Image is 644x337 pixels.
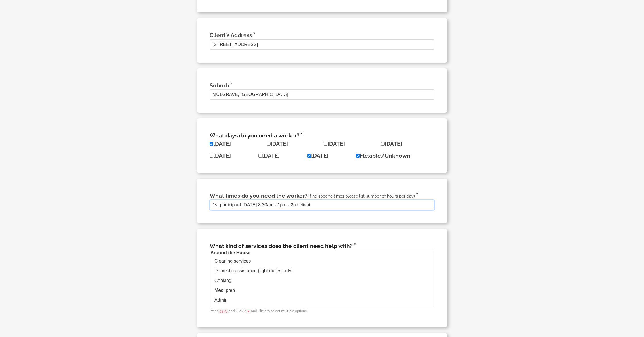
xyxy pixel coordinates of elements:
option: Domestic assistance (light duties only) [210,266,434,276]
label: Suburb [210,82,229,89]
small: Press and Click / and Click to select multiple options [210,309,307,313]
input: [DATE] [258,154,262,158]
code: Ctrl [218,309,229,314]
input: [DATE] [210,154,213,158]
label: Client's Address [210,32,252,38]
input: e.g. 22/7 South Pie St. [210,39,434,50]
code: ⌘ [246,309,251,314]
h3: What kind of services does the client need help with? [210,242,434,250]
option: Meal prep [210,286,434,295]
option: Cleaning services [210,256,434,266]
label: [DATE] [267,141,288,147]
input: [DATE] [324,142,327,146]
input: [DATE] [381,142,385,146]
label: [DATE] [210,141,231,147]
label: [DATE] [258,152,280,159]
label: What times do you need the worker? [210,192,415,199]
label: [DATE] [381,141,402,147]
input: e.g. North Bondi, New South Wales [210,89,434,100]
label: Flexible/Unknown [356,152,410,159]
input: [DATE] [267,142,271,146]
option: Computer and IT support [210,305,434,315]
input: [DATE] [210,142,213,146]
option: Admin [210,295,434,305]
small: (If no specific times please list number of hours per day) [307,194,415,198]
label: [DATE] [210,152,231,159]
label: [DATE] [324,141,345,147]
label: What days do you need a worker? [210,132,299,139]
option: Cooking [210,276,434,286]
input: e.g. 9am to 4pm [210,200,434,210]
input: [DATE] [307,154,311,158]
label: [DATE] [307,152,329,159]
input: Flexible/Unknown [356,154,360,158]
